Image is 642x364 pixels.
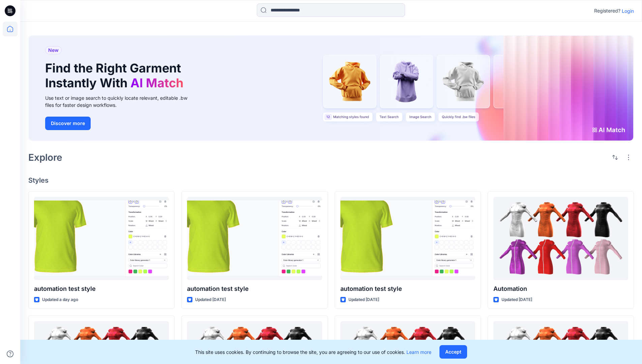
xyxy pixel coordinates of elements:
[195,348,431,356] p: This site uses cookies. By continuing to browse the site, you are agreeing to our use of cookies.
[594,7,620,15] p: Registered?
[45,61,187,90] h1: Find the Right Garment Instantly With
[493,284,628,294] p: Automation
[28,152,62,163] h2: Explore
[195,296,226,303] p: Updated [DATE]
[501,296,532,303] p: Updated [DATE]
[187,284,322,294] p: automation test style
[130,75,183,90] span: AI Match
[622,7,634,14] p: Login
[348,296,379,303] p: Updated [DATE]
[45,117,91,130] button: Discover more
[493,197,628,280] a: Automation
[48,46,59,54] span: New
[34,284,169,294] p: automation test style
[406,349,431,355] a: Learn more
[340,284,475,294] p: automation test style
[34,197,169,280] a: automation test style
[28,176,634,184] h4: Styles
[45,94,197,109] div: Use text or image search to quickly locate relevant, editable .bw files for faster design workflows.
[439,345,467,359] button: Accept
[340,197,475,280] a: automation test style
[187,197,322,280] a: automation test style
[42,296,78,303] p: Updated a day ago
